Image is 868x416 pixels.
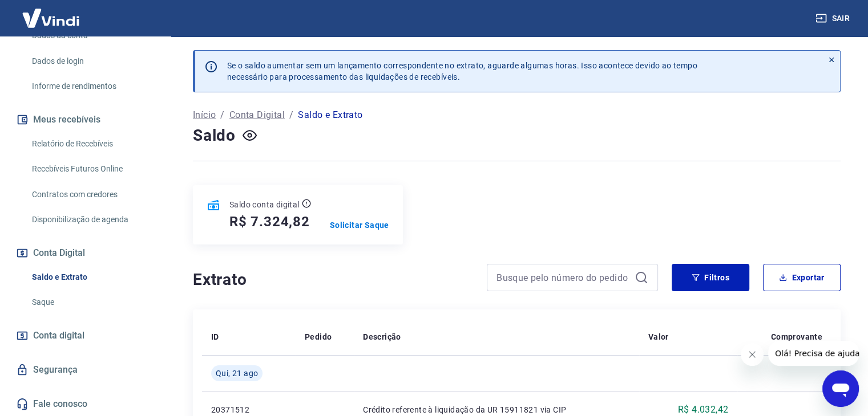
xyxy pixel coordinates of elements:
[7,8,96,17] span: Olá! Precisa de ajuda?
[496,269,630,286] input: Busque pelo número do pedido
[33,328,84,344] span: Conta digital
[771,331,822,342] p: Comprovante
[27,291,157,314] a: Saque
[27,50,157,73] a: Dados de login
[229,199,300,210] p: Saldo conta digital
[193,268,473,291] h4: Extrato
[298,108,362,122] p: Saldo e Extrato
[14,240,157,266] button: Conta Digital
[227,60,697,83] p: Se o saldo aumentar sem um lançamento correspondente no extrato, aguarde algumas horas. Isso acon...
[216,368,258,379] span: Qui, 21 ago
[27,132,157,156] a: Relatório de Recebíveis
[211,331,219,342] p: ID
[211,404,286,415] p: 20371512
[363,331,401,342] p: Descrição
[27,266,157,289] a: Saldo e Extrato
[229,213,310,231] h5: R$ 7.324,82
[27,157,157,181] a: Recebíveis Futuros Online
[330,219,389,231] a: Solicitar Saque
[813,8,854,29] button: Sair
[220,108,224,122] p: /
[648,331,669,342] p: Valor
[741,343,764,366] iframe: Fechar mensagem
[768,341,859,366] iframe: Mensagem da empresa
[363,404,630,415] p: Crédito referente à liquidação da UR 15911821 via CIP
[14,107,157,132] button: Meus recebíveis
[27,183,157,206] a: Contratos com credores
[193,124,236,147] h4: Saldo
[305,331,332,342] p: Pedido
[14,357,157,382] a: Segurança
[763,264,841,291] button: Exportar
[193,108,216,122] a: Início
[27,75,157,98] a: Informe de rendimentos
[14,1,88,35] img: Vindi
[672,264,749,291] button: Filtros
[229,108,285,122] a: Conta Digital
[822,370,859,407] iframe: Botão para abrir a janela de mensagens
[27,208,157,231] a: Disponibilização de agenda
[14,323,157,348] a: Conta digital
[289,108,293,122] p: /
